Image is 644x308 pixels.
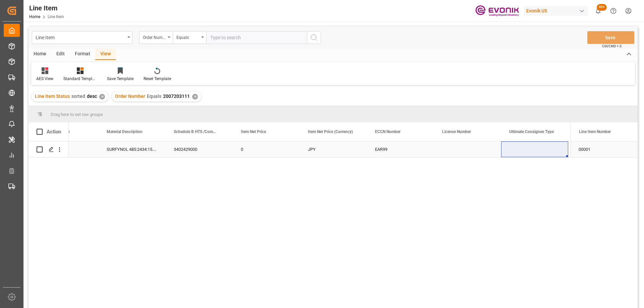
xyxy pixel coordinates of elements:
[29,49,51,60] div: Home
[307,31,321,44] button: search button
[71,94,85,99] span: sorted
[233,141,300,157] div: 0
[51,112,103,117] span: Drag here to set row groups
[571,141,638,158] div: Press SPACE to select this row.
[241,129,266,134] span: Item Net Price
[173,31,206,44] button: open menu
[107,76,133,82] div: Save Template
[174,129,219,134] span: Schedule B HTS /Commodity Code (HS Code)
[29,141,69,158] div: Press SPACE to select this row.
[597,4,607,11] span: 99+
[375,142,426,157] div: EAR99
[147,94,161,99] span: Equals
[192,94,198,100] div: ✕
[35,94,70,99] span: Line Item Status
[99,141,166,157] div: SURFYNOL 485:2434:15.9:OI:P
[442,129,471,134] span: License Number
[29,3,64,13] div: Line Item
[602,44,622,49] span: Ctrl/CMD + S
[47,129,61,135] div: Action
[475,5,519,17] img: Evonik-brand-mark-Deep-Purple-RGB.jpeg_1700498283.jpeg
[509,129,554,134] span: Ultimate Consignee Type
[143,33,166,41] div: Order Number
[107,129,143,134] span: Material Description
[87,94,97,99] span: desc
[139,31,173,44] button: open menu
[606,3,621,18] button: Help Center
[144,76,171,82] div: Reset Template
[579,129,611,134] span: Line Item Number
[591,3,606,18] button: show 100 new notifications
[115,94,145,99] span: Order Number
[70,49,95,60] div: Format
[587,31,634,44] button: Save
[568,141,635,157] div: JP
[95,49,116,60] div: View
[36,76,53,82] div: AES View
[524,6,588,16] div: Evonik US
[571,141,638,157] div: 00001
[51,49,70,60] div: Edit
[63,76,97,82] div: Standard Templates
[206,31,307,44] input: Type to search
[99,94,105,100] div: ✕
[524,4,591,17] button: Evonik US
[36,33,125,41] div: Line Item
[163,94,190,99] span: 2007203111
[166,141,233,157] div: 3402429000
[29,14,40,19] a: Home
[176,33,199,41] div: Equals
[375,129,400,134] span: ECCN Number
[308,129,353,134] span: Item Net Price (Currency)
[32,31,132,44] button: open menu
[300,141,367,157] div: JPY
